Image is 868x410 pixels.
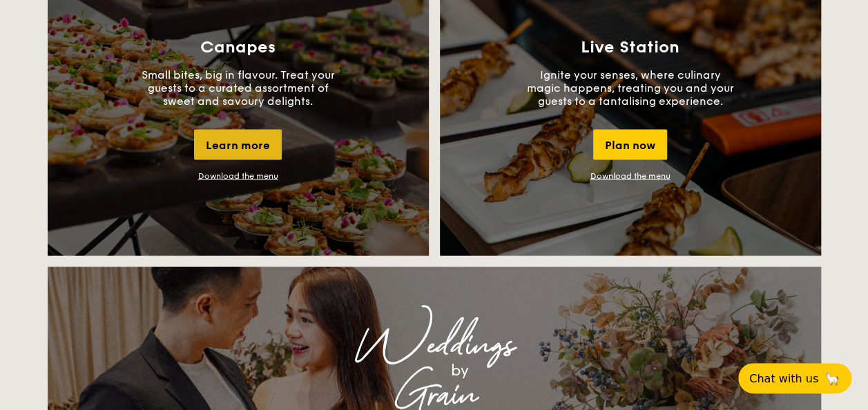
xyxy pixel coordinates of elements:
[590,171,671,181] a: Download the menu
[749,372,818,385] span: Chat with us
[169,383,700,408] div: Grain
[220,358,700,383] div: by
[198,171,278,181] a: Download the menu
[169,333,700,358] div: Weddings
[194,130,282,160] div: Learn more
[135,68,342,108] p: Small bites, big in flavour. Treat your guests to a curated assortment of sweet and savoury delig...
[527,68,734,108] p: Ignite your senses, where culinary magic happens, treating you and your guests to a tantalising e...
[200,38,276,57] h3: Canapes
[593,130,667,160] div: Plan now
[738,363,851,393] button: Chat with us🦙
[824,371,840,387] span: 🦙
[581,38,679,57] h3: Live Station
